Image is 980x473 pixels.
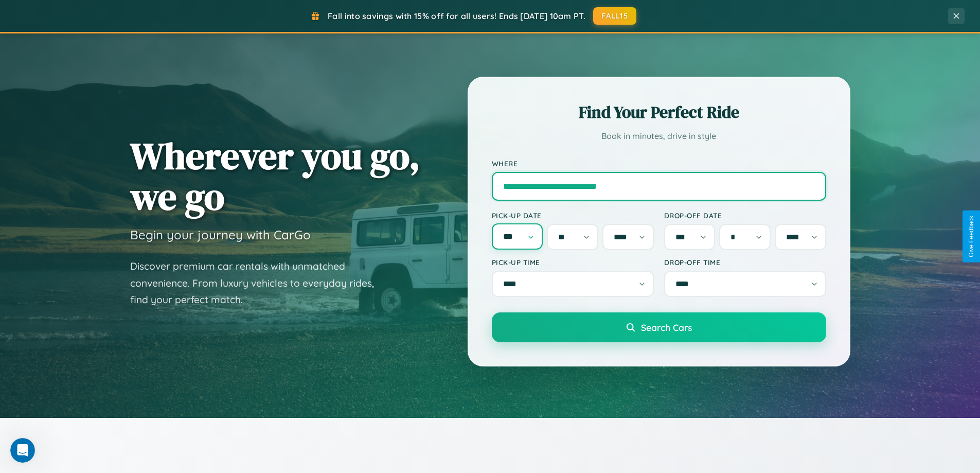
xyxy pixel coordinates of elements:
[130,227,311,242] h3: Begin your journey with CarGo
[664,258,826,267] label: Drop-off Time
[492,159,826,168] label: Where
[492,312,826,342] button: Search Cars
[492,101,826,124] h2: Find Your Perfect Ride
[664,211,826,220] label: Drop-off Date
[641,322,692,333] span: Search Cars
[968,216,975,257] div: Give Feedback
[492,258,654,267] label: Pick-up Time
[130,135,420,217] h1: Wherever you go, we go
[130,258,387,308] p: Discover premium car rentals with unmatched convenience. From luxury vehicles to everyday rides, ...
[492,211,654,220] label: Pick-up Date
[10,438,35,463] iframe: Intercom live chat
[492,129,826,144] p: Book in minutes, drive in style
[328,11,585,21] span: Fall into savings with 15% off for all users! Ends [DATE] 10am PT.
[593,7,636,25] button: FALL15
